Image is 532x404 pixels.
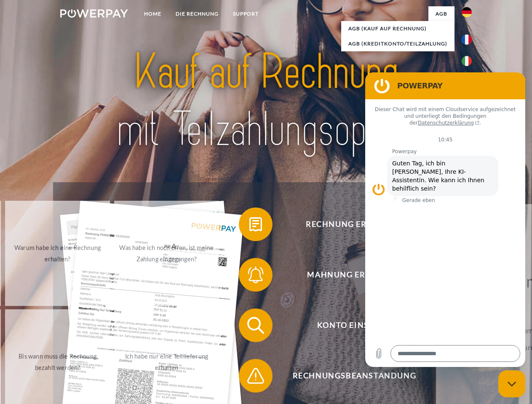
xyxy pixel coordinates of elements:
[239,308,458,342] button: Konto einsehen
[462,56,472,66] img: it
[462,7,472,17] img: de
[114,201,219,306] a: Was habe ich noch offen, ist meine Zahlung eingegangen?
[245,365,266,386] img: qb_warning.svg
[119,351,214,373] div: Ich habe nur eine Teillieferung erhalten
[251,359,457,393] span: Rechnungsbeanstandung
[428,6,454,21] a: agb
[226,6,266,21] a: SUPPORT
[80,40,452,161] img: title-powerpay_de.svg
[365,72,525,367] iframe: Messaging-Fenster
[341,21,454,36] a: AGB (Kauf auf Rechnung)
[10,242,105,265] div: Warum habe ich eine Rechnung erhalten?
[10,351,105,373] div: Bis wann muss die Rechnung bezahlt werden?
[137,6,168,21] a: Home
[462,35,472,45] img: fr
[239,359,458,393] button: Rechnungsbeanstandung
[168,6,226,21] a: DIE RECHNUNG
[245,315,266,336] img: qb_search.svg
[341,36,454,51] a: AGB (Kreditkonto/Teilzahlung)
[498,370,525,397] iframe: Schaltfläche zum Öffnen des Messaging-Fensters; Konversation läuft
[60,9,128,18] img: logo-powerpay-white.svg
[251,308,457,342] span: Konto einsehen
[119,242,214,265] div: Was habe ich noch offen, ist meine Zahlung eingegangen?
